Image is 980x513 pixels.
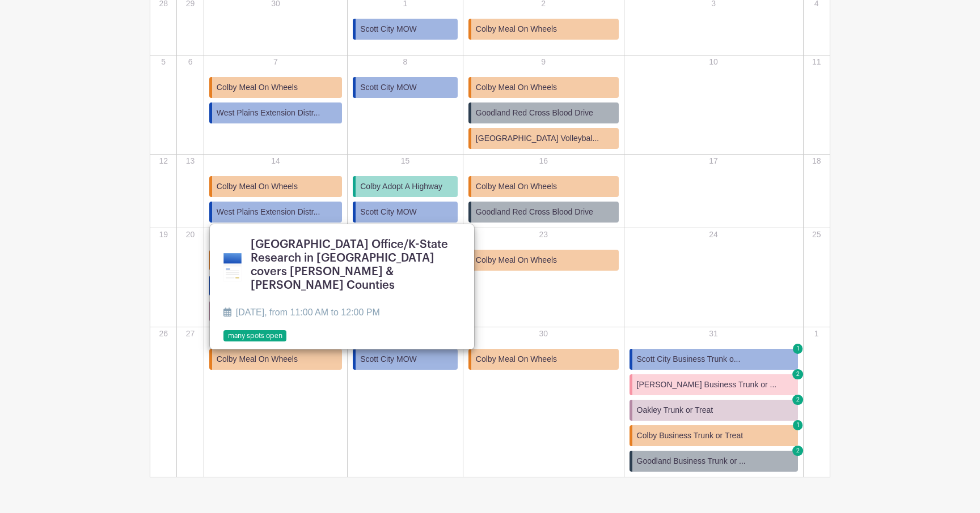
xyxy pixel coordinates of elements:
p: 28 [205,328,347,340]
a: Scott City MOW [353,349,458,370]
span: Scott City MOW [360,206,417,218]
p: 7 [205,56,347,68]
a: [GEOGRAPHIC_DATA] Volleybal... [468,128,619,149]
span: Scott City MOW [360,82,417,93]
span: Scott City MOW [360,353,417,365]
a: Colby Meal On Wheels [468,250,619,271]
span: 2 [792,395,804,405]
a: Colby Meal On Wheels [209,77,342,98]
a: Goodland Red Cross Blood Drive [468,202,619,223]
a: West Plains Extension Distr... [209,102,342,123]
span: Goodland Red Cross Blood Drive [476,107,593,119]
a: Colby Meal On Wheels [468,176,619,197]
span: Colby Meal On Wheels [217,353,298,365]
span: Colby Meal On Wheels [476,254,557,266]
a: Oakley Trunk or Treat 2 [630,400,798,421]
a: Scott City MOW [353,19,458,40]
span: Goodland Business Trunk or ... [637,455,746,467]
p: 21 [205,229,347,241]
span: 2 [792,446,804,456]
span: West Plains Extension Distr... [217,107,320,119]
a: Colby Meal On Wheels [468,19,619,40]
span: Colby Meal On Wheels [476,23,557,35]
a: Goodland Business Trunk or ... 2 [630,451,798,472]
p: 27 [178,328,202,340]
a: Colby Meal On Wheels [209,349,342,370]
a: Colby Meal On Wheels [468,349,619,370]
span: 2 [792,369,804,379]
span: Oakley Trunk or Treat [637,404,713,416]
a: Colby Adopt A Highway [353,176,458,197]
span: Colby Meal On Wheels [476,353,557,365]
p: 24 [625,229,802,241]
p: 6 [178,56,202,68]
p: 17 [625,155,802,167]
span: Scott City Business Trunk o... [637,353,741,365]
p: 19 [151,229,176,241]
a: West Plains Extension Distr... [209,202,342,223]
span: Colby Meal On Wheels [217,82,298,93]
span: 1 [793,420,803,430]
span: 1 [793,344,803,354]
p: 1 [804,328,829,340]
span: Colby Meal On Wheels [217,181,298,193]
p: 13 [178,155,202,167]
p: 23 [464,229,623,241]
span: Colby Meal On Wheels [476,82,557,93]
span: [GEOGRAPHIC_DATA] Volleybal... [476,132,599,144]
a: Scott City Business Trunk o... 1 [630,349,798,370]
p: 30 [464,328,623,340]
span: [PERSON_NAME] Business Trunk or ... [637,379,777,391]
span: Colby Business Trunk or Treat [637,430,744,442]
p: 12 [151,155,176,167]
span: West Plains Extension Distr... [217,206,320,218]
p: 31 [625,328,802,340]
p: 10 [625,56,802,68]
p: 11 [804,56,829,68]
span: Goodland Red Cross Blood Drive [476,206,593,218]
p: 20 [178,229,202,241]
a: [PERSON_NAME] Business Trunk or ... 2 [630,374,798,395]
a: Colby Meal On Wheels [209,176,342,197]
a: Colby Meal On Wheels [468,77,619,98]
a: Scott City MOW [353,77,458,98]
a: Scott City MOW [353,202,458,223]
span: Colby Adopt A Highway [360,181,442,193]
p: 16 [464,155,623,167]
p: 14 [205,155,347,167]
span: Scott City MOW [360,23,417,35]
p: 18 [804,155,829,167]
p: 26 [151,328,176,340]
p: 8 [348,56,462,68]
p: 9 [464,56,623,68]
p: 5 [151,56,176,68]
a: Goodland Red Cross Blood Drive [468,102,619,123]
p: 25 [804,229,829,241]
span: Colby Meal On Wheels [476,181,557,193]
a: Colby Business Trunk or Treat 1 [630,425,798,446]
p: 15 [348,155,462,167]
